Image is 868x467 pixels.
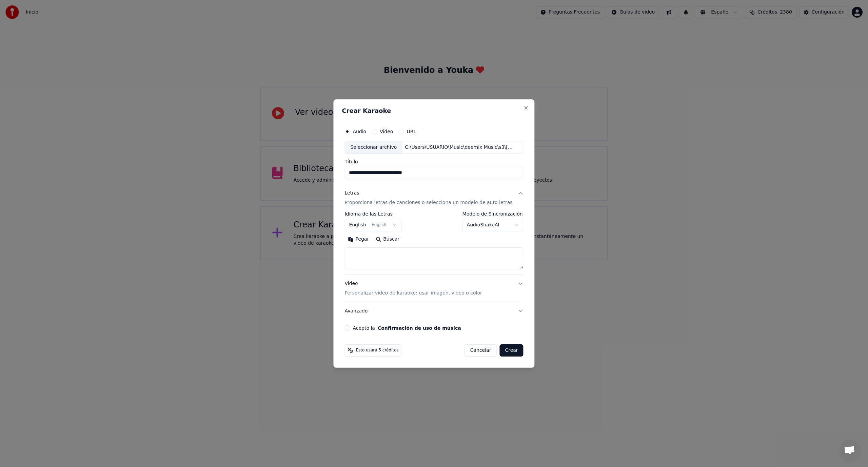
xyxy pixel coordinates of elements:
div: LetrasProporciona letras de canciones o selecciona un modelo de auto letras [344,211,523,275]
div: C:\Users\USUARIO\Music\deemix Music\s3\[PERSON_NAME] - [PERSON_NAME] Es Mía.mp3 [402,144,517,151]
span: Esto usará 5 créditos [356,348,398,353]
label: URL [407,129,416,134]
div: Letras [344,190,359,197]
label: Modelo de Sincronización [462,211,524,216]
h2: Crear Karaoke [342,108,526,114]
div: Video [344,280,482,297]
p: Personalizar video de karaoke: usar imagen, video o color [344,290,482,297]
button: Pegar [344,234,372,245]
button: LetrasProporciona letras de canciones o selecciona un modelo de auto letras [344,184,523,211]
div: Seleccionar archivo [345,141,402,154]
p: Proporciona letras de canciones o selecciona un modelo de auto letras [344,199,512,206]
label: Título [344,159,523,164]
label: Video [380,129,393,134]
button: Avanzado [344,302,523,320]
label: Audio [353,129,366,134]
label: Acepto la [353,326,461,330]
button: Cancelar [465,344,497,357]
button: Crear [499,344,523,357]
button: Acepto la [378,326,461,330]
button: Buscar [372,234,403,245]
button: VideoPersonalizar video de karaoke: usar imagen, video o color [344,275,523,302]
label: Idioma de las Letras [344,211,401,216]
